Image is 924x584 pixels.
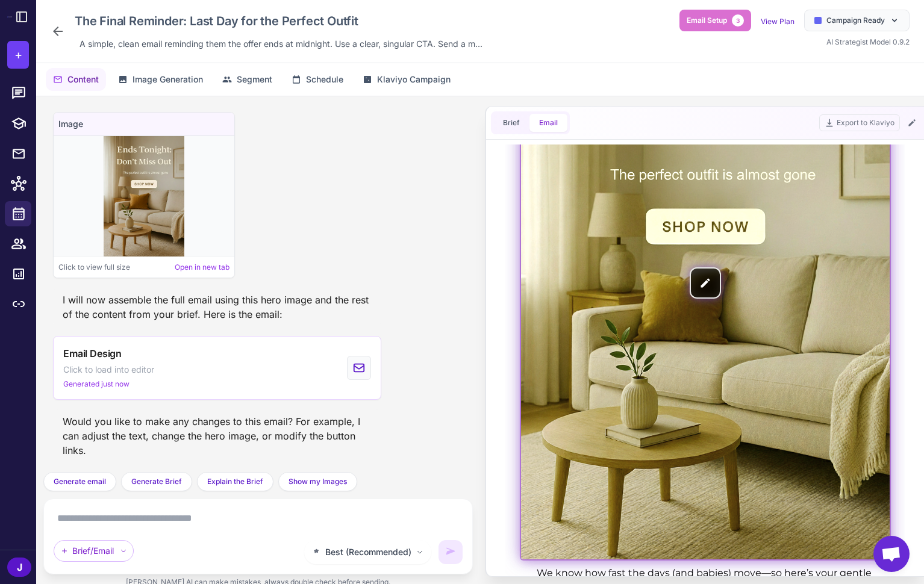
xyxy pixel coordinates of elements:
button: Image Generation [111,68,210,91]
span: Content [67,73,99,86]
div: Click to edit campaign name [70,10,487,33]
span: Best (Recommended) [325,545,411,559]
button: Brief [493,114,529,132]
span: Show my Images [289,476,347,487]
button: Export to Klaviyo [819,114,900,131]
span: Click to load into editor [63,363,154,376]
span: Schedule [306,73,343,86]
span: Klaviyo Campaign [377,73,451,86]
button: Content [46,68,106,91]
span: Segment [237,73,272,86]
h4: Image [58,117,229,131]
button: Segment [215,68,279,91]
button: Explain the Brief [197,472,273,491]
a: Open in new tab [175,262,229,273]
span: AI Strategist Model 0.9.2 [826,37,910,46]
button: + [7,41,29,69]
button: Generate email [43,472,116,491]
div: We know how fast the days (and babies) move—so here’s your gentle nudge. [DATE] your last chance ... [31,421,369,523]
div: Open chat [873,536,910,572]
img: Image [104,136,184,256]
span: Generate Brief [131,476,182,487]
span: A simple, clean email reminding them the offer ends at midnight. Use a clear, singular CTA. Send ... [80,37,482,51]
div: Brief/Email [54,540,134,562]
span: Generate email [54,476,106,487]
span: 3 [732,14,744,26]
span: Explain the Brief [207,476,263,487]
span: Email Design [63,346,122,361]
button: Edit Email [905,116,919,130]
button: Show my Images [278,472,357,491]
span: + [14,46,22,64]
a: View Plan [761,17,794,26]
span: Generated just now [63,379,130,390]
span: Click to view full size [58,262,130,273]
div: Would you like to make any changes to this email? For example, I can adjust the text, change the ... [53,409,381,462]
button: Email [529,114,567,132]
div: Click to edit description [75,35,487,53]
button: Generate Brief [121,472,192,491]
img: Raleon Logo [7,16,12,17]
span: Image Generation [133,73,203,86]
button: Schedule [284,68,351,91]
button: Email Setup3 [679,10,751,31]
button: Klaviyo Campaign [355,68,458,91]
div: J [7,558,31,577]
span: Campaign Ready [826,15,885,26]
button: Best (Recommended) [304,540,431,564]
div: I will now assemble the full email using this hero image and the rest of the content from your br... [53,288,381,326]
span: Email Setup [687,15,727,26]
